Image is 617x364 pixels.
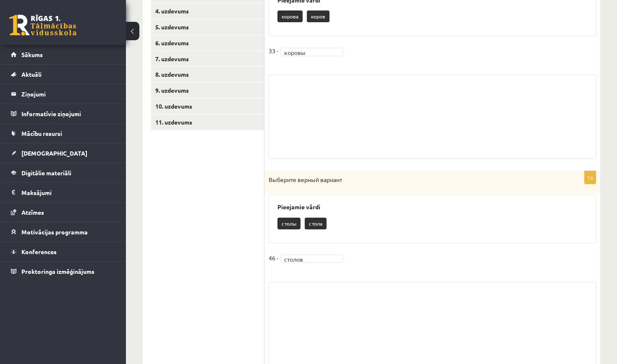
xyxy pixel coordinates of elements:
span: Motivācijas programma [21,228,88,236]
a: Proktoringa izmēģinājums [11,262,115,281]
p: коров [307,10,329,22]
span: Atzīmes [21,208,44,216]
a: 6. uzdevums [151,35,264,51]
span: Выберите верный вариант [269,176,342,183]
a: 7. uzdevums [151,51,264,67]
a: 5. uzdevums [151,19,264,35]
legend: Maksājumi [21,183,115,202]
p: 1p [584,171,596,184]
p: 33 - [269,44,278,57]
a: Konferences [11,242,115,261]
p: 46 - [269,252,278,264]
a: Informatīvie ziņojumi [11,104,115,123]
a: Atzīmes [11,203,115,222]
legend: Ziņojumi [21,84,115,104]
a: Motivācijas programma [11,222,115,242]
a: 11. uzdevums [151,114,264,130]
span: [DEMOGRAPHIC_DATA] [21,149,87,157]
span: Sākums [21,51,43,58]
a: 10. uzdevums [151,99,264,114]
a: Maksājumi [11,183,115,202]
a: столов [280,255,343,263]
span: Digitālie materiāli [21,169,71,177]
span: Aktuāli [21,70,42,78]
a: 9. uzdevums [151,83,264,98]
a: Rīgas 1. Tālmācības vidusskola [9,15,76,36]
a: Sākums [11,45,115,64]
span: коровы [284,48,332,57]
p: корова [277,10,303,22]
p: стола [305,218,327,229]
a: Digitālie materiāli [11,163,115,182]
span: Mācību resursi [21,130,62,137]
a: коровы [280,48,343,56]
span: Konferences [21,248,57,255]
legend: Informatīvie ziņojumi [21,104,115,123]
a: [DEMOGRAPHIC_DATA] [11,143,115,163]
a: 4. uzdevums [151,3,264,19]
a: Aktuāli [11,65,115,84]
a: Ziņojumi [11,84,115,104]
span: Proktoringa izmēģinājums [21,268,94,275]
p: столы [277,218,301,229]
a: 8. uzdevums [151,67,264,82]
a: Mācību resursi [11,124,115,143]
h3: Pieejamie vārdi [277,203,587,211]
span: столов [284,255,332,263]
